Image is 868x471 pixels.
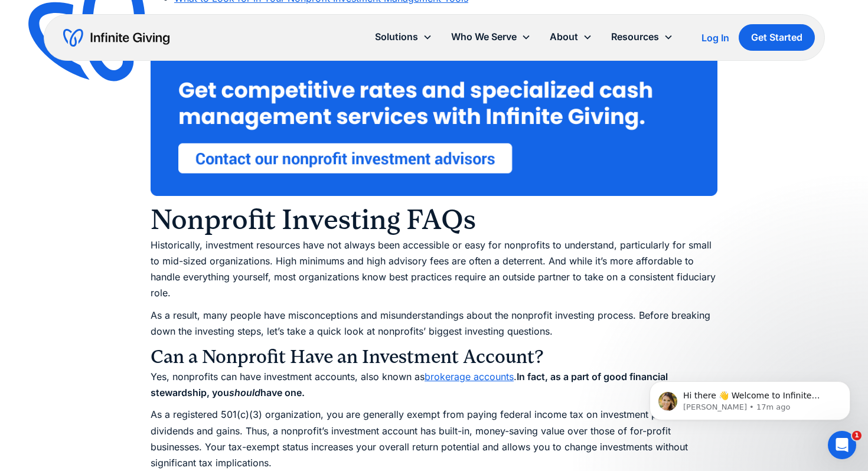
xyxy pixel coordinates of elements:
[852,431,862,440] span: 1
[451,29,517,45] div: Who We Serve
[425,371,514,382] a: brokerage accounts
[229,387,260,398] em: should
[550,29,578,45] div: About
[375,29,418,45] div: Solutions
[701,31,729,45] a: Log In
[151,202,717,237] h2: Nonprofit Investing FAQs
[442,24,540,50] div: Who We Serve
[611,29,659,45] div: Resources
[151,369,717,401] p: Yes, nonprofits can have investment accounts, also known as .
[828,431,856,459] iframe: Intercom live chat
[151,237,717,302] p: Historically, investment resources have not always been accessible or easy for nonprofits to unde...
[63,28,169,47] a: home
[540,24,602,50] div: About
[701,33,729,42] div: Log In
[739,24,815,51] a: Get Started
[366,24,442,50] div: Solutions
[151,308,717,339] p: As a result, many people have misconceptions and misunderstandings about the nonprofit investing ...
[151,345,717,369] h3: Can a Nonprofit Have an Investment Account?
[602,24,683,50] div: Resources
[151,54,717,196] img: Get better rates and more specialized cash management services with Infinite Giving. Click to con...
[151,407,717,471] p: As a registered 501(c)(3) organization, you are generally exempt from paying federal income tax o...
[632,356,868,439] iframe: Intercom notifications message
